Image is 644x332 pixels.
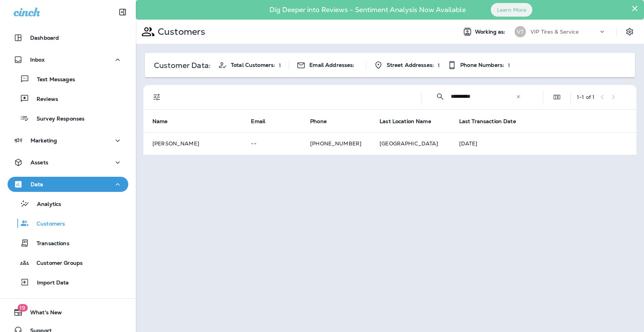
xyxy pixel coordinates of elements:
p: Marketing [31,137,57,144]
span: What's New [23,309,62,318]
button: Reviews [8,91,128,107]
span: Working as: [475,29,507,35]
span: [GEOGRAPHIC_DATA] [380,140,438,147]
button: Assets [8,155,128,170]
button: Inbox [8,52,128,67]
div: 1 - 1 of 1 [577,94,595,100]
button: Learn More [491,3,532,17]
span: Name [152,118,178,125]
button: Close [631,2,638,14]
div: VT [515,26,526,37]
button: Customers [8,215,128,231]
button: Collapse Search [433,89,448,104]
p: Inbox [30,57,45,63]
span: Last Transaction Date [459,118,516,125]
button: Customer Groups [8,255,128,270]
span: Last Transaction Date [459,118,526,125]
p: Dig Deeper into Reviews - Sentiment Analysis Now Available [247,9,488,11]
p: Customer Groups [29,260,83,267]
button: Marketing [8,133,128,148]
span: Last Location Name [380,118,441,125]
p: -- [251,141,292,147]
td: [PERSON_NAME] [143,132,242,155]
span: Total Customers: [231,62,275,68]
p: Customer Data: [154,62,211,68]
button: Settings [623,25,636,39]
p: Survey Responses [29,116,85,123]
button: Edit Fields [549,90,564,105]
span: Name [152,118,168,125]
span: Last Location Name [380,118,431,125]
span: Phone Numbers: [460,62,504,68]
p: 1 [508,62,510,68]
p: Customers [155,26,205,37]
p: Text Messages [29,76,75,83]
span: Email [251,118,275,125]
button: Collapse Sidebar [112,5,133,20]
button: Survey Responses [8,110,128,126]
button: 19What's New [8,305,128,320]
button: Dashboard [8,30,128,45]
span: Street Addresses: [387,62,434,68]
p: Data [31,181,43,187]
p: Analytics [29,201,61,208]
span: Email Addresses: [309,62,354,68]
p: Reviews [29,96,58,103]
button: Text Messages [8,71,128,87]
td: [PHONE_NUMBER] [301,132,370,155]
button: Filters [149,90,164,105]
button: Data [8,177,128,192]
button: Import Data [8,274,128,290]
span: Phone [310,118,337,125]
button: Analytics [8,196,128,212]
p: Import Data [29,279,69,287]
td: [DATE] [450,132,636,155]
span: Email [251,118,265,125]
p: 1 [438,62,440,68]
p: Customers [29,221,65,228]
button: Transactions [8,235,128,251]
p: VIP Tires & Service [530,29,579,35]
p: Dashboard [30,35,59,41]
p: 1 [279,62,281,68]
span: Phone [310,118,327,125]
p: Transactions [29,240,69,247]
p: Assets [31,159,48,165]
span: 19 [17,304,28,312]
